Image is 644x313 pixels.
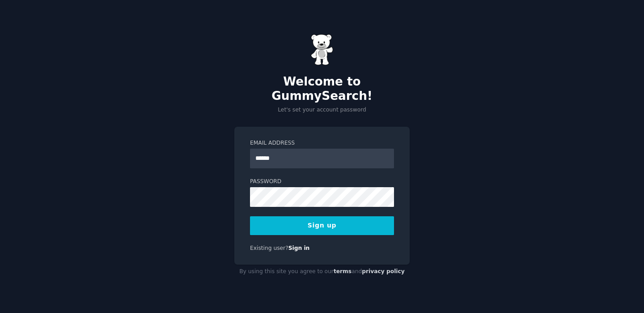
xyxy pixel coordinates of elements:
[250,216,394,235] button: Sign up
[311,34,333,65] img: Gummy Bear
[250,245,288,251] span: Existing user?
[250,139,394,147] label: Email Address
[234,265,410,279] div: By using this site you agree to our and
[288,245,310,251] a: Sign in
[362,268,405,274] a: privacy policy
[234,75,410,103] h2: Welcome to GummySearch!
[250,178,394,186] label: Password
[334,268,352,274] a: terms
[234,106,410,114] p: Let's set your account password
